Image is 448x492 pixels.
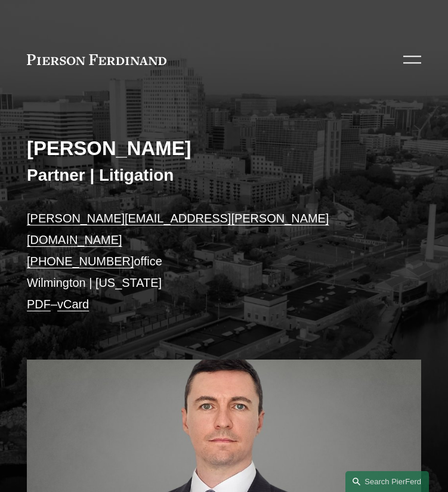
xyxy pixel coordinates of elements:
a: [PERSON_NAME][EMAIL_ADDRESS][PERSON_NAME][DOMAIN_NAME] [27,212,329,246]
a: vCard [57,298,89,311]
h2: [PERSON_NAME] [27,137,421,160]
a: PDF [27,298,51,311]
p: office Wilmington | [US_STATE] – [27,208,421,315]
a: Search this site [345,471,429,492]
a: [PHONE_NUMBER] [27,255,134,268]
h3: Partner | Litigation [27,165,421,186]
